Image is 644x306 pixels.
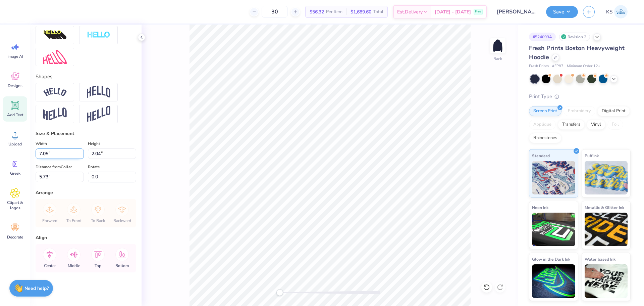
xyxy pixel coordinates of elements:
span: Puff Ink [585,152,599,159]
img: Kath Sales [614,5,628,18]
span: Greek [10,171,20,176]
img: Neon Ink [532,213,575,246]
div: Transfers [558,120,585,130]
div: Accessibility label [276,289,283,296]
div: # 524093A [529,33,556,41]
div: Foil [607,120,623,130]
span: Metallic & Glitter Ink [585,204,624,211]
img: Metallic & Glitter Ink [585,213,628,246]
span: Center [44,263,56,268]
label: Rotate [88,163,100,171]
div: Embroidery [563,106,595,116]
label: Width [36,140,47,148]
div: Applique [529,120,556,130]
div: Revision 2 [559,33,590,41]
span: Clipart & logos [4,200,26,211]
img: Standard [532,161,575,194]
span: Glow in the Dark Ink [532,256,570,263]
span: Free [475,9,481,14]
input: Untitled Design [492,5,541,18]
span: Fresh Prints Boston Heavyweight Hoodie [529,44,625,61]
span: Fresh Prints [529,63,549,69]
img: 3D Illusion [43,30,67,41]
span: [DATE] - [DATE] [435,8,471,15]
div: Align [36,234,136,241]
span: Est. Delivery [397,8,423,15]
span: Standard [532,152,550,159]
img: Glow in the Dark Ink [532,264,575,298]
span: Image AI [7,54,23,59]
img: Arc [43,88,67,97]
img: Water based Ink [585,264,628,298]
img: Arch [87,86,110,98]
a: KS [603,5,631,18]
div: Size & Placement [36,130,136,137]
strong: Need help? [24,285,49,292]
span: # FP87 [552,63,563,69]
span: Designs [8,83,22,88]
span: KS [606,8,612,16]
span: Top [95,263,101,268]
span: Total [373,8,383,15]
label: Shapes [36,73,52,81]
img: Back [491,39,504,52]
img: Negative Space [87,31,110,39]
img: Rise [87,106,110,122]
span: Upload [8,141,22,147]
span: Decorate [7,234,23,240]
input: – – [262,6,288,18]
span: Per Item [326,8,342,15]
img: Puff Ink [585,161,628,194]
label: Height [88,140,100,148]
label: Distance from Collar [36,163,72,171]
div: Screen Print [529,106,561,116]
span: Minimum Order: 12 + [567,63,600,69]
span: Bottom [115,263,129,268]
img: Free Distort [43,50,67,64]
span: $1,689.60 [351,8,371,15]
button: Save [546,6,578,18]
div: Back [493,56,502,62]
div: Vinyl [587,120,605,130]
span: Neon Ink [532,204,548,211]
div: Digital Print [597,106,630,116]
div: Rhinestones [529,133,561,143]
img: Flag [43,107,67,121]
div: Arrange [36,189,136,196]
span: Add Text [7,112,23,118]
span: $56.32 [310,8,324,15]
span: Water based Ink [585,256,615,263]
span: Middle [68,263,80,268]
div: Print Type [529,93,631,100]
